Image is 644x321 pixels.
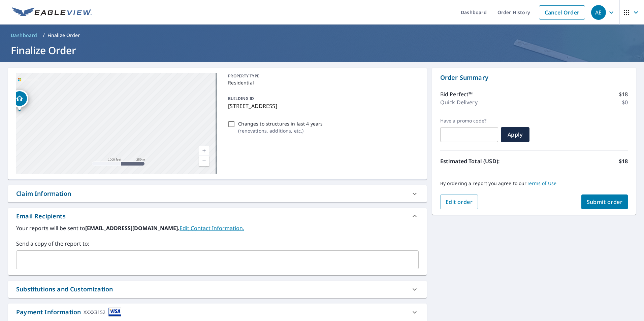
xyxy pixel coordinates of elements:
[8,281,427,298] div: Substitutions and Customization
[619,90,628,98] p: $18
[47,32,80,39] p: Finalize Order
[238,120,323,127] p: Changes to structures in last 4 years
[587,198,623,206] span: Submit order
[440,73,628,82] p: Order Summary
[199,146,209,156] a: Current Level 15, Zoom In
[228,79,416,86] p: Residential
[501,127,529,142] button: Apply
[440,118,498,124] label: Have a promo code?
[180,224,244,232] a: EditContactInfo
[440,98,478,106] p: Quick Delivery
[8,304,427,321] div: Payment InformationXXXX3152cardImage
[506,131,524,138] span: Apply
[591,5,606,20] div: AE
[16,285,113,294] div: Substitutions and Customization
[11,32,37,39] span: Dashboard
[581,194,628,209] button: Submit order
[8,208,427,224] div: Email Recipients
[11,90,28,111] div: Dropped pin, building 1, Residential property, 70 Sweet Valley Rd Hunlock Creek, PA 18621
[238,127,323,134] p: ( renovations, additions, etc. )
[228,96,254,101] p: BUILDING ID
[43,31,45,39] li: /
[619,157,628,165] p: $18
[228,73,416,79] p: PROPERTY TYPE
[440,157,534,165] p: Estimated Total (USD):
[16,189,71,198] div: Claim Information
[8,185,427,202] div: Claim Information
[16,240,419,248] label: Send a copy of the report to:
[199,156,209,166] a: Current Level 15, Zoom Out
[12,7,92,17] img: EV Logo
[16,308,121,317] div: Payment Information
[84,308,105,317] div: XXXX3152
[16,212,66,221] div: Email Recipients
[440,90,473,98] p: Bid Perfect™
[527,180,557,186] a: Terms of Use
[446,198,473,206] span: Edit order
[8,43,636,57] h1: Finalize Order
[85,224,180,232] b: [EMAIL_ADDRESS][DOMAIN_NAME].
[108,308,121,317] img: cardImage
[16,224,419,232] label: Your reports will be sent to
[539,5,585,20] a: Cancel Order
[622,98,628,106] p: $0
[440,180,628,186] p: By ordering a report you agree to our
[228,102,416,110] p: [STREET_ADDRESS]
[8,30,636,41] nav: breadcrumb
[440,194,478,209] button: Edit order
[8,30,40,41] a: Dashboard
